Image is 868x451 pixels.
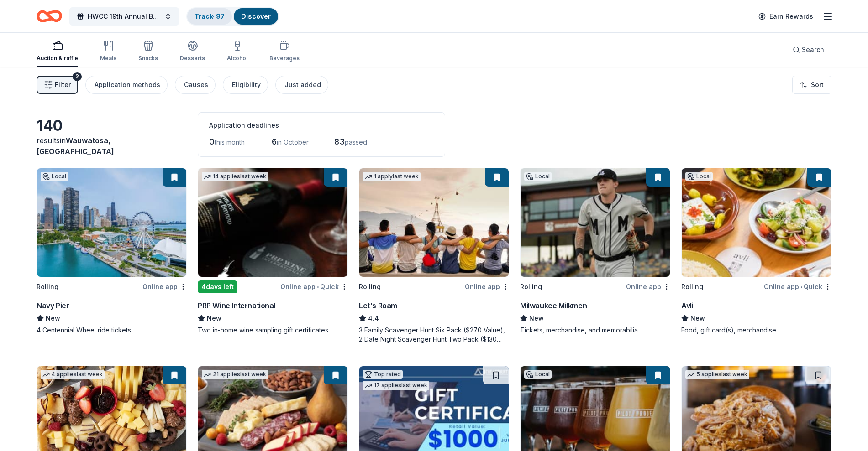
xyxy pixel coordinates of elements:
div: Rolling [37,281,58,292]
a: Image for Milwaukee MilkmenLocalRollingOnline appMilwaukee MilkmenNewTickets, merchandise, and me... [520,168,670,335]
img: Image for Navy Pier [37,168,186,277]
a: Image for AvliLocalRollingOnline app•QuickAvliNewFood, gift card(s), merchandise [681,168,831,335]
a: Image for Let's Roam1 applylast weekRollingOnline appLet's Roam4.43 Family Scavenger Hunt Six Pac... [359,168,509,344]
div: results [37,135,187,157]
div: Alcohol [227,55,247,62]
button: Eligibility [223,76,268,94]
span: 0 [209,137,215,146]
div: 4 Centennial Wheel ride tickets [37,326,187,335]
div: Online app Quick [764,281,831,292]
div: 2 [73,72,82,81]
span: 83 [334,137,345,146]
div: Application methods [95,79,160,90]
div: Local [524,172,552,181]
div: Auction & raffle [37,55,78,62]
button: Search [785,41,831,59]
div: Meals [100,55,116,62]
span: New [529,313,544,324]
div: Milwaukee Milkmen [520,300,587,311]
div: Food, gift card(s), merchandise [681,326,831,335]
div: 4 days left [198,280,237,293]
span: Wauwatosa, [GEOGRAPHIC_DATA] [37,136,114,156]
button: Causes [175,76,216,94]
img: Image for Avli [682,168,831,277]
button: Just added [275,76,328,94]
div: Navy Pier [37,300,69,311]
button: Filter2 [37,76,78,94]
div: Local [41,172,68,181]
div: Rolling [359,281,381,292]
div: 3 Family Scavenger Hunt Six Pack ($270 Value), 2 Date Night Scavenger Hunt Two Pack ($130 Value) [359,326,509,344]
div: Eligibility [232,79,261,90]
img: Image for PRP Wine International [198,168,347,277]
a: Home [37,5,62,27]
span: Sort [811,79,824,90]
span: Search [802,44,824,55]
span: • [800,283,802,290]
span: New [46,313,60,324]
button: Auction & raffle [37,36,78,67]
button: Application methods [85,76,168,94]
div: Rolling [681,281,703,292]
span: • [317,283,319,290]
button: Beverages [269,36,300,67]
span: 4.4 [368,313,379,324]
a: Earn Rewards [753,8,819,25]
div: Snacks [138,55,158,62]
span: in October [277,138,309,146]
div: 140 [37,117,187,135]
div: Online app [465,281,509,292]
span: HWCC 19th Annual Business Awards Celebration [88,11,161,22]
div: Top rated [363,370,403,379]
a: Discover [241,12,271,20]
a: Image for PRP Wine International14 applieslast week4days leftOnline app•QuickPRP Wine Internation... [198,168,348,335]
span: in [37,136,114,156]
span: passed [345,138,367,146]
div: Tickets, merchandise, and memorabilia [520,326,670,335]
span: 6 [272,137,277,146]
button: Alcohol [227,36,247,67]
div: PRP Wine International [198,300,275,311]
span: this month [215,138,245,146]
div: 1 apply last week [363,172,421,181]
span: New [690,313,705,324]
div: Online app [626,281,670,292]
button: HWCC 19th Annual Business Awards Celebration [69,7,179,26]
button: Track· 97Discover [186,7,279,26]
div: 4 applies last week [41,370,105,379]
div: Beverages [269,55,300,62]
a: Image for Navy PierLocalRollingOnline appNavy PierNew4 Centennial Wheel ride tickets [37,168,187,335]
div: Just added [284,79,321,90]
button: Sort [792,76,831,94]
div: Online app [142,281,187,292]
a: Track· 97 [195,12,225,20]
div: Two in-home wine sampling gift certificates [198,326,348,335]
div: 14 applies last week [202,172,268,181]
span: Filter [55,79,71,90]
button: Snacks [138,36,158,67]
div: Local [524,370,552,379]
div: Local [685,172,713,181]
img: Image for Milwaukee Milkmen [521,168,670,277]
button: Desserts [180,36,205,67]
div: 17 applies last week [363,381,429,390]
div: Let's Roam [359,300,397,311]
span: New [207,313,221,324]
div: 21 applies last week [202,370,268,379]
div: Desserts [180,55,205,62]
img: Image for Let's Roam [359,168,509,277]
div: Rolling [520,281,542,292]
div: 5 applies last week [685,370,749,379]
button: Meals [100,36,116,67]
div: Online app Quick [280,281,348,292]
div: Application deadlines [209,120,434,131]
div: Avli [681,300,693,311]
div: Causes [184,79,208,90]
